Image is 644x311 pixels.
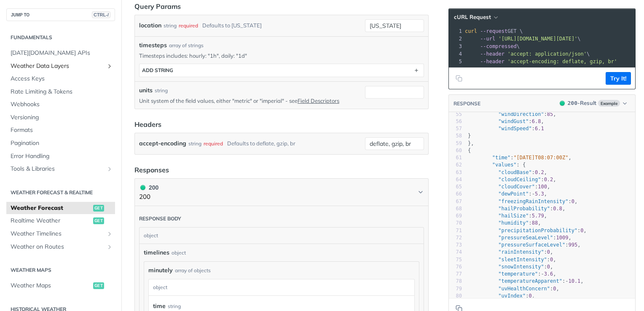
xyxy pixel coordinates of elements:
span: : , [468,249,553,255]
span: --compressed [480,43,517,49]
label: accept-encoding [139,137,186,150]
span: 0 [550,257,553,263]
a: Access Keys [6,72,115,85]
span: : { [468,162,526,168]
span: "temperature" [498,271,538,277]
div: 75 [449,256,462,263]
span: : , [468,155,572,161]
div: 60 [449,147,462,154]
span: 6.1 [535,126,544,131]
span: 85 [547,111,553,117]
div: 4 [449,50,463,58]
span: : , [468,111,556,117]
a: Weather Data LayersShow subpages for Weather Data Layers [6,60,115,72]
button: RESPONSE [453,99,481,108]
button: 200200-ResultExample [555,99,631,107]
a: Realtime Weatherget [6,214,115,227]
span: "pressureSeaLevel" [498,235,553,241]
span: - [541,271,544,277]
span: 'accept: application/json' [507,51,587,57]
span: 100 [538,184,547,190]
span: 200 [560,101,565,106]
span: CTRL-/ [92,11,110,18]
span: Weather Maps [11,282,91,290]
div: object [172,249,186,257]
a: Field Descriptors [298,97,339,104]
span: 200 [140,185,145,190]
span: get [93,282,104,289]
div: 78 [449,278,462,285]
div: required [204,137,223,150]
a: Weather Forecastget [6,202,115,214]
span: "windSpeed" [498,126,531,131]
div: 59 [449,140,462,147]
span: : [468,126,544,131]
div: 70 [449,220,462,227]
span: Example [598,100,620,107]
div: 2 [449,35,463,43]
span: : , [468,169,547,175]
span: : , [468,118,544,124]
a: Error Handling [6,150,115,163]
span: : , [468,220,541,226]
div: string [164,19,177,32]
div: array of objects [175,267,211,274]
span: : , [468,293,535,299]
div: 80 [449,292,462,300]
a: Weather on RoutesShow subpages for Weather on Routes [6,241,115,253]
div: string [155,87,168,94]
span: 0 [547,264,550,270]
svg: Chevron [417,189,424,196]
span: Access Keys [11,75,113,83]
span: '[URL][DOMAIN_NAME][DATE]' [498,36,577,42]
span: : , [468,198,577,204]
span: "humidity" [498,220,529,226]
button: Show subpages for Weather on Routes [106,244,113,250]
span: Webhooks [11,100,113,109]
p: 200 [139,192,158,202]
span: : , [468,184,550,190]
span: 0 [547,249,550,255]
span: "snowIntensity" [498,264,544,270]
span: "time" [492,155,510,161]
span: - [532,191,535,197]
span: 1009 [556,235,569,241]
span: 5.3 [535,191,544,197]
div: 73 [449,241,462,249]
a: Formats [6,124,115,137]
span: Tools & Libraries [11,165,104,173]
div: 77 [449,271,462,278]
a: Weather Mapsget [6,279,115,292]
span: - [565,278,568,284]
span: } [468,133,471,139]
span: "freezingRainIntensity" [498,198,568,204]
div: 66 [449,190,462,198]
a: Weather TimelinesShow subpages for Weather Timelines [6,228,115,240]
span: "sleetIntensity" [498,257,547,263]
span: 5.79 [532,213,544,219]
span: \ [465,43,520,49]
span: Weather Timelines [11,230,104,238]
span: "cloudCover" [498,184,535,190]
span: --header [480,59,504,64]
span: "cloudBase" [498,169,531,175]
span: --header [480,51,504,57]
span: \ [465,36,581,42]
div: ADD string [142,67,173,73]
span: 0 [529,293,532,299]
div: 69 [449,212,462,220]
div: 68 [449,205,462,212]
span: 6.8 [532,118,541,124]
h2: Fundamentals [6,34,115,41]
div: 71 [449,227,462,234]
span: Rate Limiting & Tokens [11,88,113,96]
div: Response body [139,215,181,222]
span: 0 [553,286,556,292]
button: Show subpages for Tools & Libraries [106,166,113,172]
span: "hailSize" [498,213,529,219]
span: "temperatureApparent" [498,278,562,284]
span: minutely [148,266,173,275]
a: Versioning [6,111,115,124]
label: units [139,86,153,95]
div: array of strings [169,42,204,49]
